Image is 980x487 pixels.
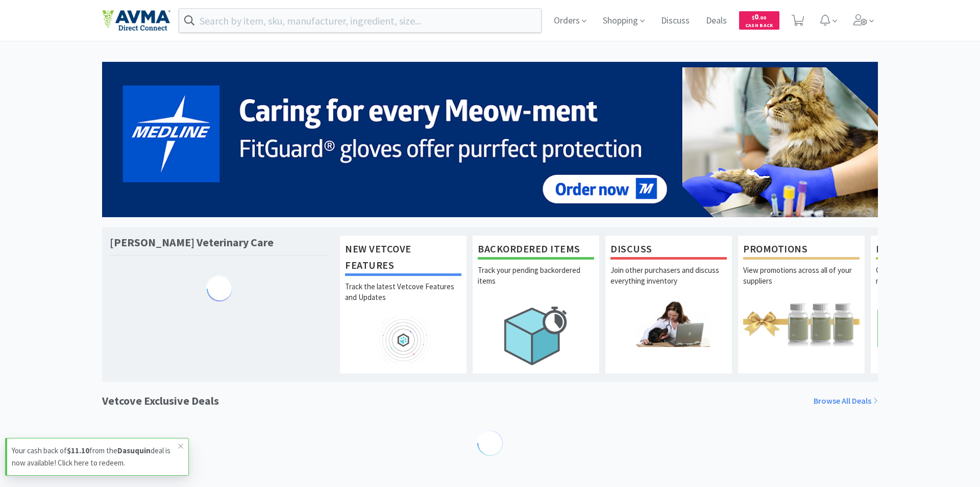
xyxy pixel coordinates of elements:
a: Browse All Deals [814,395,878,408]
h1: New Vetcove Features [345,241,461,276]
h1: Promotions [743,241,860,260]
a: PromotionsView promotions across all of your suppliers [738,235,865,374]
h1: Vetcove Exclusive Deals [102,392,219,410]
span: Cash Back [745,23,773,30]
p: Track your pending backordered items [478,265,594,300]
span: 0 [752,12,766,21]
p: Your cash back of from the deal is now available! Click here to redeem. [12,445,178,469]
input: Search by item, sku, manufacturer, ingredient, size... [179,9,541,32]
a: DiscussJoin other purchasers and discuss everything inventory [605,235,732,374]
a: Discuss [657,16,694,26]
strong: Dasuquin [117,446,151,455]
img: 5b85490d2c9a43ef9873369d65f5cc4c_481.png [102,62,878,217]
a: Deals [702,16,731,26]
p: Join other purchasers and discuss everything inventory [610,265,727,300]
span: $ [752,14,754,21]
img: e4e33dab9f054f5782a47901c742baa9_102.png [102,10,170,31]
span: . 00 [758,14,766,21]
strong: $11.10 [67,446,89,455]
img: hero_promotions.png [743,300,860,347]
p: View promotions across all of your suppliers [743,265,860,300]
img: hero_feature_roadmap.png [345,317,461,363]
p: Track the latest Vetcove Features and Updates [345,281,461,317]
a: New Vetcove FeaturesTrack the latest Vetcove Features and Updates [339,235,467,374]
a: Backordered ItemsTrack your pending backordered items [472,235,600,374]
a: $0.00Cash Back [739,7,779,34]
h1: [PERSON_NAME] Veterinary Care [110,235,274,250]
h1: Backordered Items [478,241,594,260]
img: hero_backorders.png [478,300,594,370]
img: hero_discuss.png [610,300,727,347]
h1: Discuss [610,241,727,260]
